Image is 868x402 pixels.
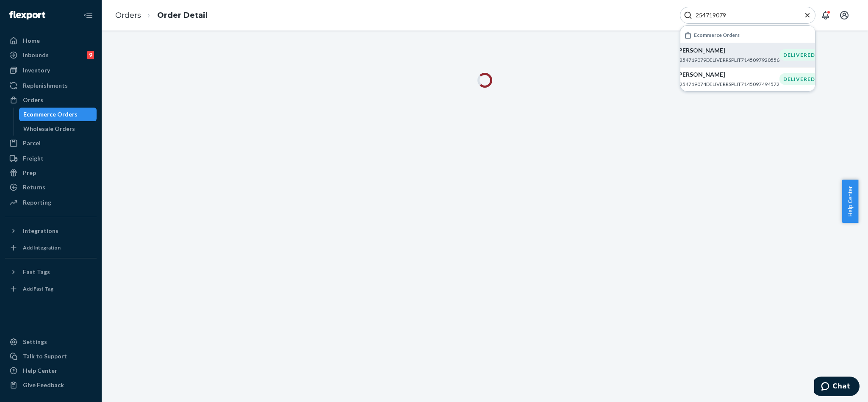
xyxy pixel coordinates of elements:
p: #254719074DELIVERRSPLIT7145097494572 [677,80,779,88]
img: Flexport logo [9,11,45,19]
a: Replenishments [5,79,97,92]
a: Returns [5,180,97,194]
a: Inventory [5,64,97,77]
div: Add Fast Tag [23,285,53,292]
button: Fast Tags [5,265,97,279]
div: 9 [87,51,94,59]
button: Close Navigation [80,7,97,24]
div: Inbounds [23,51,49,59]
ol: breadcrumbs [108,3,214,28]
button: Help Center [842,180,858,223]
div: Orders [23,96,43,104]
div: Freight [23,154,44,163]
a: Order Detail [157,11,208,20]
a: Parcel [5,136,97,150]
iframe: Opens a widget where you can chat to one of our agents [814,377,860,398]
div: Fast Tags [23,268,50,276]
div: Inventory [23,66,50,75]
button: Give Feedback [5,378,97,392]
p: [PERSON_NAME] [677,70,779,79]
div: Settings [23,338,47,346]
a: Wholesale Orders [19,122,97,136]
div: Give Feedback [23,381,64,389]
a: Orders [5,93,97,107]
div: DELIVERED [779,49,819,61]
button: Open account menu [836,7,853,24]
input: Search Input [692,11,796,19]
a: Home [5,34,97,47]
div: Returns [23,183,45,191]
button: Talk to Support [5,349,97,363]
svg: Search Icon [684,11,692,19]
div: Parcel [23,139,41,147]
a: Inbounds9 [5,48,97,62]
div: Help Center [23,366,57,375]
a: Help Center [5,364,97,377]
a: Add Fast Tag [5,282,97,296]
div: Reporting [23,198,51,207]
div: Add Integration [23,244,61,251]
p: #254719079DELIVERRSPLIT7145097920556 [677,56,779,64]
div: Prep [23,169,36,177]
button: Integrations [5,224,97,238]
div: Talk to Support [23,352,67,360]
a: Prep [5,166,97,180]
div: Wholesale Orders [23,125,75,133]
p: [PERSON_NAME] [677,46,779,55]
a: Ecommerce Orders [19,108,97,121]
div: DELIVERED [779,73,819,85]
div: Replenishments [23,81,68,90]
div: Integrations [23,227,58,235]
a: Add Integration [5,241,97,255]
h6: Ecommerce Orders [694,32,740,38]
a: Reporting [5,196,97,209]
button: Open notifications [817,7,834,24]
div: Home [23,36,40,45]
a: Settings [5,335,97,349]
button: Close Search [803,11,812,20]
a: Freight [5,152,97,165]
a: Orders [115,11,141,20]
div: Ecommerce Orders [23,110,78,119]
